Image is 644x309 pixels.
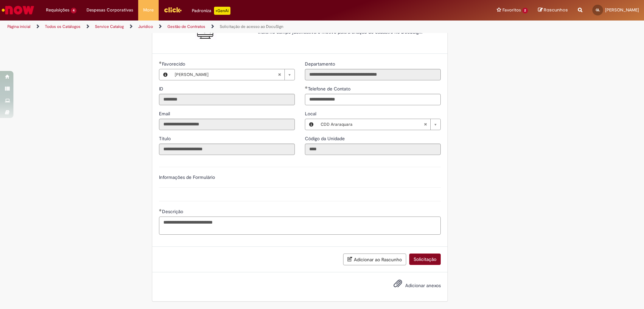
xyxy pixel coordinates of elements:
[343,254,406,265] button: Adicionar ao Rascunho
[305,61,336,67] label: Somente leitura - Departamento
[159,69,171,80] button: Favorecido, Visualizar este registro Gabriel Lins Lamorea
[409,254,441,265] button: Solicitação
[214,7,230,15] p: +GenAi
[87,7,133,13] span: Despesas Corporativas
[596,8,600,12] span: GL
[305,86,308,89] span: Obrigatório Preenchido
[7,24,31,29] a: Página inicial
[522,8,528,13] span: 2
[544,7,568,13] span: Rascunhos
[159,209,162,211] span: Obrigatório Preenchido
[305,144,441,155] input: Código da Unidade
[159,217,441,235] textarea: Descrição
[1,3,35,17] img: ServiceNow
[159,94,295,105] input: ID
[159,111,171,117] span: Somente leitura - Email
[538,7,568,13] a: Rascunhos
[305,94,441,105] input: Telefone de Contato
[167,24,205,29] a: Gestão de Contratos
[159,61,162,64] span: Obrigatório Preenchido
[159,85,165,92] label: Somente leitura - ID
[159,174,215,180] label: Informações de Formulário
[159,110,171,117] label: Somente leitura - Email
[305,69,441,80] input: Departamento
[308,86,352,92] span: Telefone de Contato
[321,119,424,130] span: CDD Araraquara
[159,136,172,142] span: Somente leitura - Título
[138,24,153,29] a: Jurídico
[162,208,184,215] span: Descrição
[317,119,440,130] a: CDD AraraquaraLimpar campo Local
[305,119,317,130] button: Local, Visualizar este registro CDD Araraquara
[305,136,346,142] span: Somente leitura - Código da Unidade
[71,8,76,13] span: 4
[159,86,165,92] span: Somente leitura - ID
[175,69,278,80] span: [PERSON_NAME]
[159,144,295,155] input: Título
[392,277,404,293] button: Adicionar anexos
[192,7,230,15] div: Padroniza
[159,119,295,130] input: Email
[159,135,172,142] label: Somente leitura - Título
[46,7,69,13] span: Requisições
[405,282,441,288] span: Adicionar anexos
[220,24,283,29] a: Solicitação de acesso ao DocuSign
[305,61,336,67] span: Somente leitura - Departamento
[45,24,80,29] a: Todos os Catálogos
[305,135,346,142] label: Somente leitura - Código da Unidade
[171,69,294,80] a: [PERSON_NAME]Limpar campo Favorecido
[502,7,521,13] span: Favoritos
[95,24,124,29] a: Service Catalog
[305,111,318,117] span: Local
[420,119,430,130] abbr: Limpar campo Local
[143,7,154,13] span: More
[164,5,182,15] img: click_logo_yellow_360x200.png
[5,21,424,33] ul: Trilhas de página
[605,7,639,13] span: [PERSON_NAME]
[274,69,284,80] abbr: Limpar campo Favorecido
[162,61,186,67] span: Necessários - Favorecido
